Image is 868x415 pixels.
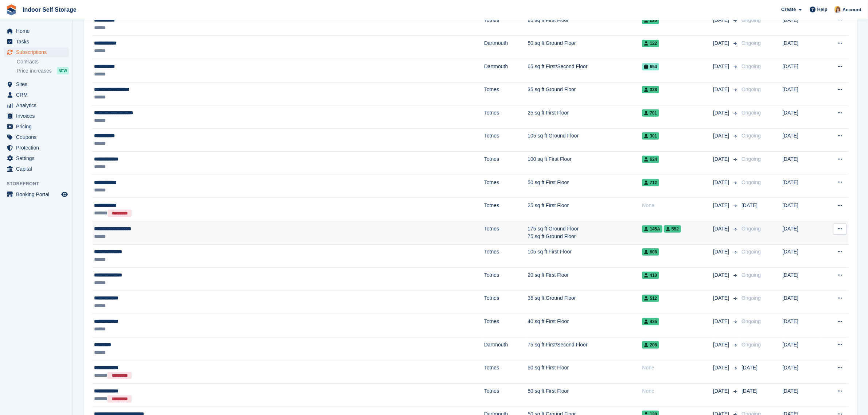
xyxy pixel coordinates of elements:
td: 50 sq ft Ground Floor [528,36,642,59]
span: [DATE] [713,387,731,395]
td: [DATE] [782,268,820,291]
span: Ongoing [742,295,761,301]
td: [DATE] [782,175,820,198]
td: Dartmouth [484,36,528,59]
span: [DATE] [713,225,731,233]
td: Totnes [484,221,528,244]
a: menu [4,189,69,199]
td: 100 sq ft First Floor [528,152,642,175]
span: Coupons [16,132,60,142]
span: 208 [642,341,659,349]
span: CRM [16,90,60,100]
span: 552 [664,225,681,233]
span: Tasks [16,36,60,47]
a: menu [4,90,69,100]
a: menu [4,121,69,132]
td: Totnes [484,82,528,105]
td: 35 sq ft Ground Floor [528,82,642,105]
span: Price increases [17,67,52,74]
a: menu [4,132,69,142]
span: 608 [642,248,659,256]
a: menu [4,47,69,57]
a: Indoor Self Storage [20,4,79,16]
span: [DATE] [713,318,731,325]
a: menu [4,153,69,163]
td: 105 sq ft First Floor [528,244,642,268]
td: Dartmouth [484,59,528,82]
span: Help [817,6,828,13]
span: [DATE] [713,132,731,140]
span: [DATE] [713,155,731,163]
td: [DATE] [782,337,820,360]
span: 122 [642,40,659,47]
div: NEW [57,67,69,74]
a: menu [4,143,69,153]
td: 175 sq ft Ground Floor 75 sq ft Ground Floor [528,221,642,244]
span: 301 [642,132,659,140]
td: 25 sq ft First Floor [528,105,642,129]
span: Capital [16,164,60,174]
span: Ongoing [742,40,761,46]
span: [DATE] [713,63,731,70]
span: [DATE] [713,364,731,372]
span: Pricing [16,121,60,132]
span: 410 [642,272,659,279]
span: Ongoing [742,86,761,92]
span: Ongoing [742,17,761,23]
span: [DATE] [742,365,758,371]
td: 105 sq ft Ground Floor [528,128,642,152]
span: [DATE] [713,341,731,349]
a: Price increases NEW [17,67,69,75]
td: [DATE] [782,12,820,36]
td: [DATE] [782,128,820,152]
td: Totnes [484,128,528,152]
span: Ongoing [742,249,761,255]
span: Ongoing [742,318,761,324]
a: menu [4,100,69,110]
span: 624 [642,156,659,163]
span: Ongoing [742,179,761,185]
td: [DATE] [782,36,820,59]
span: 712 [642,179,659,186]
td: 35 sq ft Ground Floor [528,291,642,314]
td: [DATE] [782,360,820,384]
td: 50 sq ft First Floor [528,175,642,198]
span: [DATE] [713,248,731,256]
span: [DATE] [713,109,731,117]
td: Totnes [484,198,528,221]
td: 50 sq ft First Floor [528,360,642,384]
td: Totnes [484,152,528,175]
a: menu [4,111,69,121]
td: Totnes [484,383,528,407]
span: [DATE] [713,86,731,93]
span: Invoices [16,111,60,121]
img: stora-icon-8386f47178a22dfd0bd8f6a31ec36ba5ce8667c1dd55bd0f319d3a0aa187defe.svg [6,4,17,15]
span: Settings [16,153,60,163]
td: Totnes [484,360,528,384]
span: 328 [642,86,659,93]
td: Totnes [484,12,528,36]
span: Ongoing [742,272,761,278]
a: menu [4,36,69,47]
td: Dartmouth [484,337,528,360]
td: 75 sq ft First/Second Floor [528,337,642,360]
span: 425 [642,318,659,325]
td: Totnes [484,314,528,337]
span: [DATE] [742,202,758,208]
span: Storefront [7,180,73,187]
span: [DATE] [713,179,731,186]
span: Sites [16,79,60,89]
td: 20 sq ft First Floor [528,268,642,291]
span: Analytics [16,100,60,110]
td: Totnes [484,105,528,129]
a: menu [4,164,69,174]
span: Ongoing [742,63,761,69]
a: menu [4,26,69,36]
span: [DATE] [713,39,731,47]
td: [DATE] [782,314,820,337]
td: [DATE] [782,198,820,221]
td: [DATE] [782,244,820,268]
td: [DATE] [782,383,820,407]
span: 220 [642,17,659,24]
a: Preview store [60,190,69,199]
